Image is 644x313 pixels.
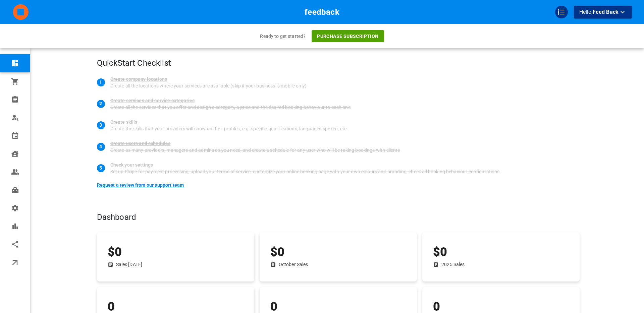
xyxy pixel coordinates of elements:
[97,143,105,151] div: 4
[12,4,30,20] img: company-logo
[305,6,339,18] h6: feedback
[312,30,384,42] button: Purchase subscription
[593,9,619,15] span: Feed Back
[97,179,184,191] div: Request a review from our support team
[110,140,171,147] div: Create users and schedules
[97,58,499,68] h4: QuickStart Checklist
[97,121,105,129] div: 3
[110,76,167,82] div: Create company locations
[579,8,627,16] p: Hello,
[110,125,580,132] p: Create the skills that your providers will show on their profiles, e.g. specific qualifications, ...
[108,245,122,259] span: $0
[116,261,143,268] p: Sales Today
[270,245,284,259] span: $0
[110,104,580,111] p: Create all the services that you offer and assign a category, a price and the desired booking beh...
[110,97,195,104] div: Create services and service categories
[441,261,465,268] p: 2025 Sales
[110,119,138,125] div: Create skills
[97,100,105,108] div: 2
[97,78,105,86] div: 1
[110,147,580,153] p: Create as many providers, managers and admins as you need, and create a schedule for any user who...
[279,261,308,268] p: October Sales
[110,168,580,175] p: Set up Stripe for payment processing, upload your terms of service, customize your online booking...
[260,33,306,40] p: Ready to get started?
[574,6,632,18] button: Hello,Feed Back
[433,245,447,259] span: $0
[97,212,495,223] h4: Dashboard
[97,164,105,172] div: 5
[555,6,568,18] div: QuickStart Guide
[110,162,153,168] div: Check your settings
[110,82,580,89] p: Create all the locations where your services are available (skip if your business is mobile only)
